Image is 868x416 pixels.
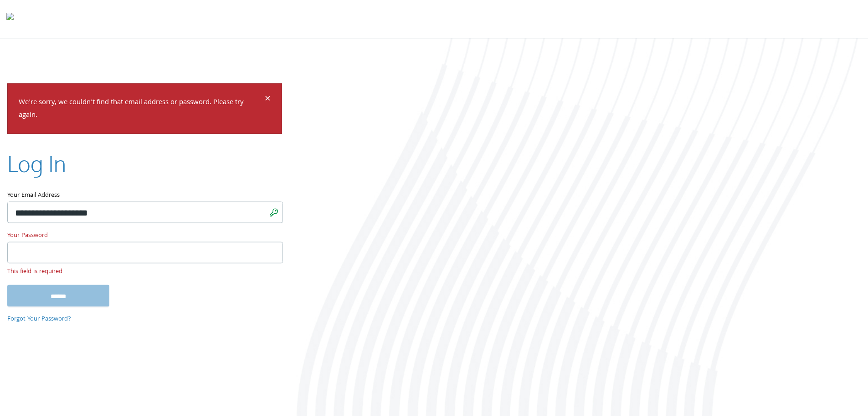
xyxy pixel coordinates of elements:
small: This field is required [7,267,282,277]
button: Dismiss alert [265,95,271,105]
a: Forgot Your Password? [7,314,71,324]
h2: Log In [7,149,66,179]
span: × [265,91,271,109]
img: todyl-logo-dark.svg [6,10,14,28]
label: Your Password [7,231,282,242]
p: We're sorry, we couldn't find that email address or password. Please try again. [19,96,263,123]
